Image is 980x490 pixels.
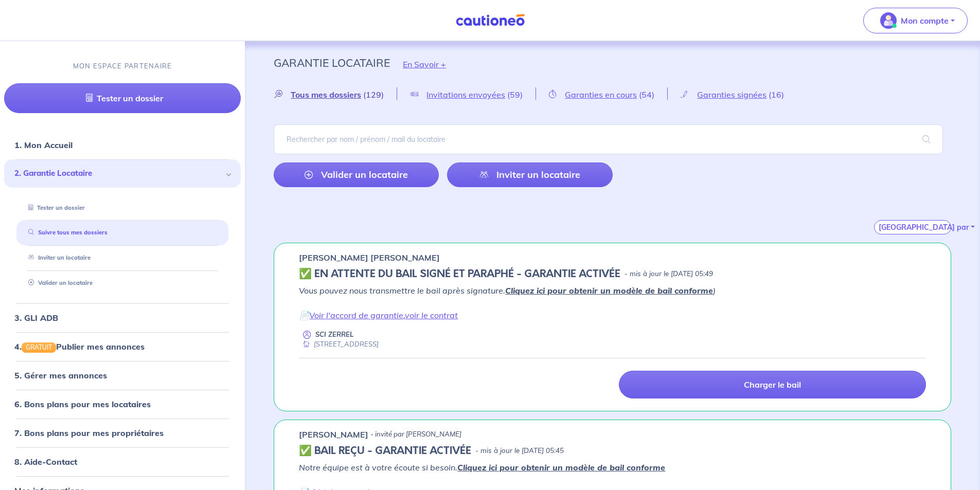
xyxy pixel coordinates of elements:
div: 3. GLI ADB [4,307,241,328]
p: - invité par [PERSON_NAME] [370,429,461,440]
a: Cliquez ici pour obtenir un modèle de bail conforme [457,462,665,473]
p: Charger le bail [744,379,801,390]
a: Valider un locataire [24,279,93,286]
a: Valider un locataire [274,162,439,187]
span: (54) [639,89,654,100]
a: Garanties signées(16) [668,89,797,99]
div: 6. Bons plans pour mes locataires [4,394,241,414]
input: Rechercher par nom / prénom / mail du locataire [274,124,943,154]
div: 4.GRATUITPublier mes annonces [4,336,241,357]
p: - mis à jour le [DATE] 05:49 [625,269,713,279]
p: [PERSON_NAME] [299,428,368,441]
span: Garanties en cours [565,89,637,100]
h5: ✅️️️ EN ATTENTE DU BAIL SIGNÉ ET PARAPHÉ - GARANTIE ACTIVÉE [299,268,620,280]
a: 6. Bons plans pour mes locataires [14,399,151,409]
p: Mon compte [901,14,949,27]
div: Inviter un locataire [16,250,228,267]
p: SCI ZERREL [315,330,353,339]
span: (129) [363,89,384,100]
span: Invitations envoyées [426,89,505,100]
a: 8. Aide-Contact [14,457,77,467]
em: Vous pouvez nous transmettre le bail après signature. ) [299,285,716,296]
a: Invitations envoyées(59) [397,89,536,99]
a: 7. Bons plans pour mes propriétaires [14,428,164,438]
span: 2. Garantie Locataire [14,168,223,179]
a: 4.GRATUITPublier mes annonces [14,341,145,352]
span: (59) [507,89,523,100]
a: 5. Gérer mes annonces [14,370,107,380]
em: 📄 , [299,310,458,320]
a: Inviter un locataire [24,255,91,262]
div: Valider un locataire [16,275,228,292]
div: Suivre tous mes dossiers [16,225,228,242]
img: illu_account_valid_menu.svg [880,12,897,29]
p: Garantie Locataire [274,53,390,72]
a: Inviter un locataire [447,162,612,187]
p: MON ESPACE PARTENAIRE [73,61,172,71]
a: 1. Mon Accueil [14,140,73,150]
button: illu_account_valid_menu.svgMon compte [863,8,968,33]
em: Notre équipe est à votre écoute si besoin. [299,462,665,473]
div: [STREET_ADDRESS] [299,339,379,349]
div: 2. Garantie Locataire [4,159,241,188]
p: [PERSON_NAME] [PERSON_NAME] [299,251,440,264]
span: (16) [769,89,784,100]
div: state: CONTRACT-SIGNED, Context: IN-LANDLORD,IN-LANDLORD [299,268,926,280]
a: 3. GLI ADB [14,313,58,323]
div: 8. Aide-Contact [4,451,241,472]
a: Tester un dossier [4,83,241,113]
div: state: CONTRACT-VALIDATED, Context: IN-LANDLORD,IS-GL-CAUTION-IN-LANDLORD [299,445,926,457]
a: Charger le bail [619,371,926,398]
span: Tous mes dossiers [291,89,361,100]
a: Voir l'accord de garantie [309,310,403,320]
button: En Savoir + [390,49,459,79]
p: - mis à jour le [DATE] 05:45 [475,446,564,456]
button: [GEOGRAPHIC_DATA] par [874,220,951,234]
a: Tester un dossier [24,204,85,211]
span: search [910,125,943,154]
a: Tous mes dossiers(129) [274,89,397,99]
a: Cliquez ici pour obtenir un modèle de bail conforme [505,285,713,296]
div: Tester un dossier [16,199,228,216]
span: Garanties signées [697,89,767,100]
div: 1. Mon Accueil [4,135,241,155]
a: voir le contrat [405,310,458,320]
h5: ✅ BAIL REÇU - GARANTIE ACTIVÉE [299,445,471,457]
img: Cautioneo [452,14,529,27]
div: 5. Gérer mes annonces [4,365,241,386]
a: Garanties en cours(54) [536,89,667,99]
a: Suivre tous mes dossiers [24,229,108,237]
div: 7. Bons plans pour mes propriétaires [4,423,241,443]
